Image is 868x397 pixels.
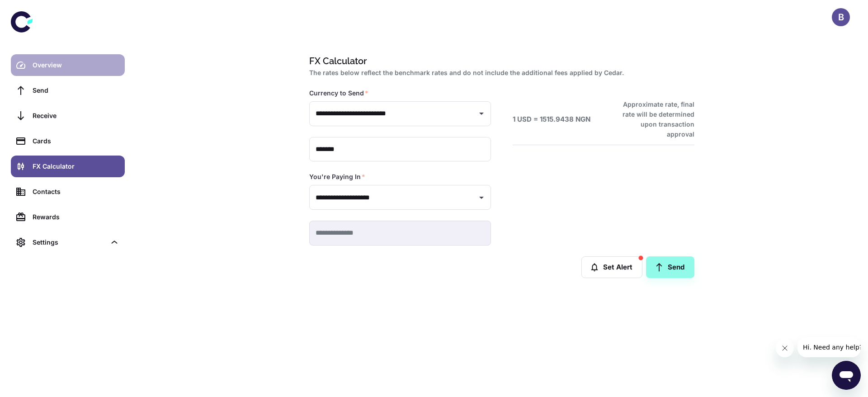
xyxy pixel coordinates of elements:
a: Cards [11,130,125,152]
button: Open [475,191,488,204]
div: Settings [11,232,125,253]
a: Receive [11,105,125,127]
div: Contacts [33,187,119,197]
div: Overview [33,60,119,70]
div: Cards [33,136,119,146]
label: You're Paying In [309,172,365,181]
label: Currency to Send [309,89,368,98]
div: Send [33,85,119,95]
a: Rewards [11,206,125,228]
a: Send [11,80,125,101]
button: B [832,8,850,26]
h6: 1 USD = 1515.9438 NGN [513,114,590,125]
button: Set Alert [581,256,642,278]
a: Contacts [11,181,125,203]
div: FX Calculator [33,161,119,171]
a: Send [646,256,694,278]
a: Overview [11,54,125,76]
iframe: Close message [776,339,794,357]
div: Rewards [33,212,119,222]
span: Hi. Need any help? [5,6,65,14]
h1: FX Calculator [309,54,691,68]
div: Receive [33,111,119,121]
button: Open [475,107,488,120]
h6: Approximate rate, final rate will be determined upon transaction approval [613,99,694,139]
div: Settings [33,237,106,247]
a: FX Calculator [11,156,125,177]
iframe: Message from company [797,337,861,357]
iframe: Button to launch messaging window [832,361,861,390]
